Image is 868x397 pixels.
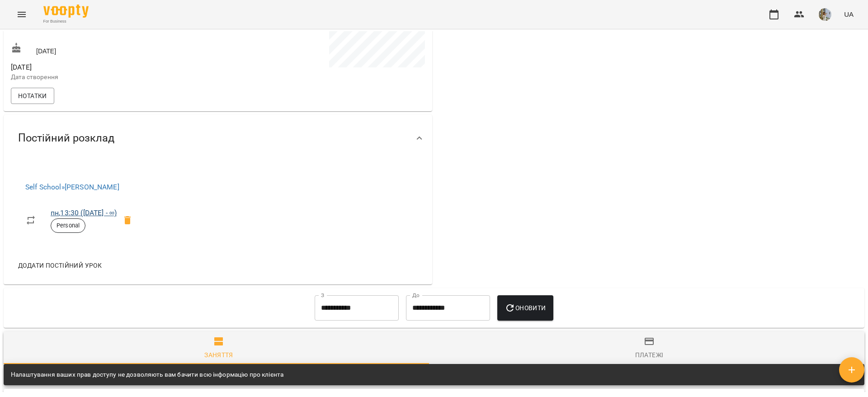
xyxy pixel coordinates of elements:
[840,6,857,23] button: UA
[18,260,102,271] span: Додати постійний урок
[51,222,85,230] span: Personal
[11,62,216,73] span: [DATE]
[204,350,233,360] div: Заняття
[497,295,553,321] button: Оновити
[11,4,33,25] button: Menu
[4,115,432,161] div: Постійний розклад
[819,8,831,21] img: 2693ff5fab4ac5c18e9886587ab8f966.jpg
[844,9,854,19] span: UA
[18,131,114,145] span: Постійний розклад
[9,41,218,57] div: [DATE]
[505,302,546,313] span: Оновити
[18,90,47,101] span: Нотатки
[25,183,119,191] a: Self School»[PERSON_NAME]
[635,350,664,360] div: Платежі
[43,5,89,18] img: Voopty Logo
[51,208,117,217] a: пн,13:30 ([DATE] - ∞)
[11,367,283,383] div: Налаштування ваших прав доступу не дозволяють вам бачити всю інформацію про клієнта
[14,257,105,274] button: Додати постійний урок
[11,88,54,104] button: Нотатки
[117,209,138,231] span: Видалити приватний урок Ковтун Анастасія Сергіїівна пн 13:30 клієнта Майборода Лілія Віталіївна
[11,73,216,82] p: Дата створення
[43,19,89,24] span: For Business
